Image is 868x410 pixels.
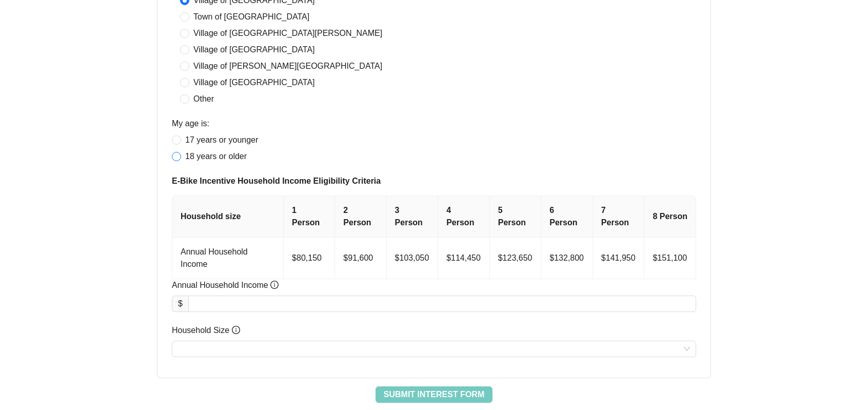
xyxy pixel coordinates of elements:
[232,326,240,334] span: info-circle
[270,281,279,289] span: info-circle
[593,238,645,279] td: $141,950
[181,134,262,146] span: 17 years or younger
[593,196,645,238] th: 7 Person
[172,196,284,238] th: Household size
[490,238,542,279] td: $123,650
[172,296,188,312] div: $
[172,324,240,337] span: Household Size
[189,11,313,23] span: Town of [GEOGRAPHIC_DATA]
[376,386,492,403] button: Submit Interest Form
[172,118,209,130] label: My age is:
[172,279,279,291] span: Annual Household Income
[172,175,696,187] span: E-Bike Incentive Household Income Eligibility Criteria
[181,150,251,163] span: 18 years or older
[335,238,386,279] td: $91,600
[384,388,484,401] span: Submit Interest Form
[644,238,696,279] td: $151,100
[541,196,593,238] th: 6 Person
[189,76,319,89] span: Village of [GEOGRAPHIC_DATA]
[438,238,490,279] td: $114,450
[644,196,696,238] th: 8 Person
[490,196,542,238] th: 5 Person
[438,196,490,238] th: 4 Person
[189,27,386,40] span: Village of [GEOGRAPHIC_DATA][PERSON_NAME]
[284,196,335,238] th: 1 Person
[172,238,284,279] td: Annual Household Income
[189,93,218,105] span: Other
[335,196,386,238] th: 2 Person
[189,60,386,72] span: Village of [PERSON_NAME][GEOGRAPHIC_DATA]
[284,238,335,279] td: $80,150
[387,238,439,279] td: $103,050
[387,196,439,238] th: 3 Person
[189,44,319,56] span: Village of [GEOGRAPHIC_DATA]
[541,238,593,279] td: $132,800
